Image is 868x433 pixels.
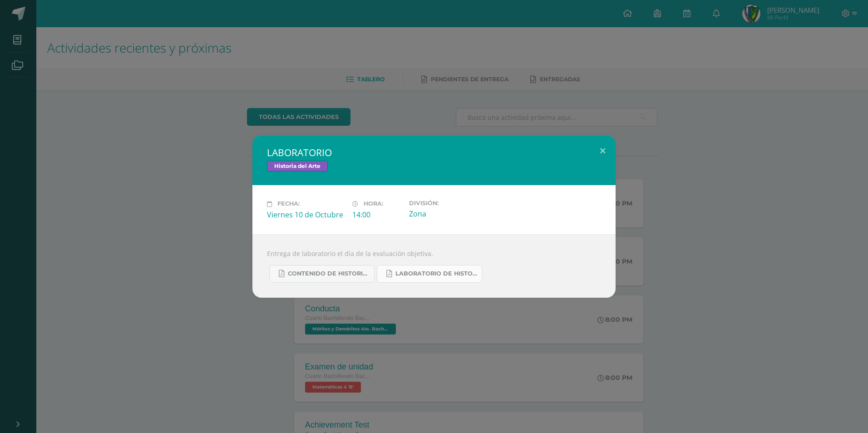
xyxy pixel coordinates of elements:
[267,146,601,159] h2: LABORATORIO
[377,265,482,283] a: LABORATORIO DE HISTORIA DEL ARTE.pdf
[267,161,328,172] span: Historia del Arte
[288,270,370,277] span: CONTENIDO DE HISTORIA DEL ARTE UIV.pdf
[364,201,383,207] span: Hora:
[252,234,616,298] div: Entrega de laboratorio el día de la evaluación objetiva.
[409,200,487,207] label: División:
[269,265,375,283] a: CONTENIDO DE HISTORIA DEL ARTE UIV.pdf
[277,201,300,207] span: Fecha:
[352,210,402,220] div: 14:00
[409,209,487,219] div: Zona
[267,210,345,220] div: Viernes 10 de Octubre
[395,270,477,277] span: LABORATORIO DE HISTORIA DEL ARTE.pdf
[590,135,616,166] button: Close (Esc)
